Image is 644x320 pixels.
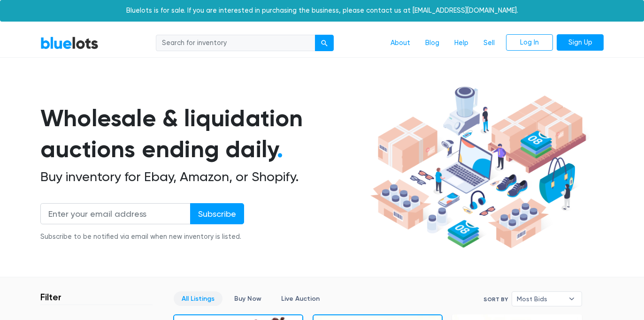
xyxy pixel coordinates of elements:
a: All Listings [174,291,222,306]
a: Help [447,34,476,52]
input: Search for inventory [156,35,315,52]
div: Subscribe to be notified via email when new inventory is listed. [40,232,244,242]
a: About [383,34,418,52]
a: Sign Up [557,34,604,51]
h3: Filter [40,291,61,303]
h1: Wholesale & liquidation auctions ending daily [40,103,367,165]
img: hero-ee84e7d0318cb26816c560f6b4441b76977f77a177738b4e94f68c95b2b83dbb.png [367,82,590,253]
label: Sort By [483,295,508,304]
a: BlueLots [40,36,99,50]
a: Live Auction [273,291,328,306]
input: Enter your email address [40,203,191,224]
a: Sell [476,34,502,52]
span: Most Bids [517,292,564,306]
a: Buy Now [226,291,269,306]
span: . [277,135,283,163]
a: Blog [418,34,447,52]
input: Subscribe [190,203,244,224]
a: Log In [506,34,553,51]
b: ▾ [562,292,582,306]
h2: Buy inventory for Ebay, Amazon, or Shopify. [40,169,367,185]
